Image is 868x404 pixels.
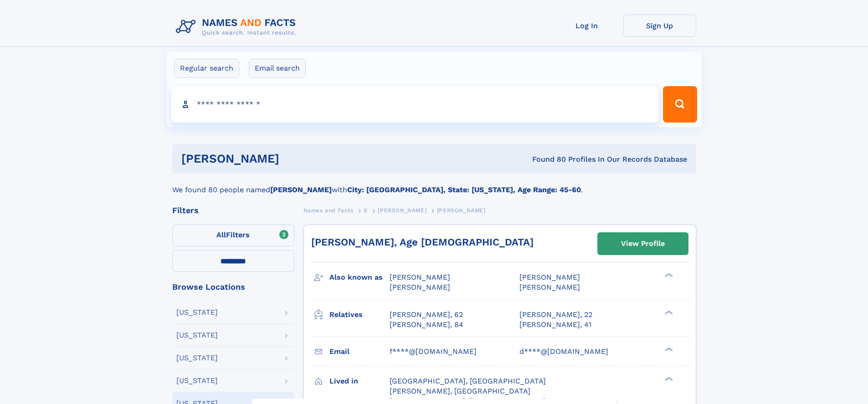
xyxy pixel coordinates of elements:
[172,174,696,195] div: We found 80 people named with .
[249,59,306,78] label: Email search
[406,154,687,164] div: Found 80 Profiles In Our Records Database
[270,185,332,194] b: [PERSON_NAME]
[519,273,580,281] span: [PERSON_NAME]
[390,273,450,281] span: [PERSON_NAME]
[378,205,426,216] a: [PERSON_NAME]
[364,207,368,214] span: S
[519,283,580,291] span: [PERSON_NAME]
[216,230,226,239] span: All
[663,376,673,382] div: ❯
[663,86,697,123] button: Search Button
[390,387,530,395] span: [PERSON_NAME], [GEOGRAPHIC_DATA]
[329,344,390,359] h3: Email
[390,320,463,330] a: [PERSON_NAME], 84
[329,307,390,322] h3: Relatives
[663,309,673,315] div: ❯
[176,332,218,339] div: [US_STATE]
[174,59,239,78] label: Regular search
[623,15,696,37] a: Sign Up
[176,354,218,362] div: [US_STATE]
[390,310,463,320] a: [PERSON_NAME], 62
[172,15,303,39] img: Logo Names and Facts
[311,236,534,248] a: [PERSON_NAME], Age [DEMOGRAPHIC_DATA]
[172,225,294,246] label: Filters
[181,153,406,164] h1: [PERSON_NAME]
[347,185,581,194] b: City: [GEOGRAPHIC_DATA], State: [US_STATE], Age Range: 45-60
[172,283,294,291] div: Browse Locations
[621,233,665,254] div: View Profile
[663,272,673,278] div: ❯
[378,207,426,214] span: [PERSON_NAME]
[329,373,390,389] h3: Lived in
[364,205,368,216] a: S
[598,233,688,255] a: View Profile
[176,309,218,316] div: [US_STATE]
[171,86,659,123] input: search input
[176,377,218,384] div: [US_STATE]
[550,15,623,37] a: Log In
[663,346,673,352] div: ❯
[390,283,450,291] span: [PERSON_NAME]
[519,310,592,320] a: [PERSON_NAME], 22
[390,377,546,385] span: [GEOGRAPHIC_DATA], [GEOGRAPHIC_DATA]
[437,207,486,214] span: [PERSON_NAME]
[303,205,354,216] a: Names and Facts
[172,206,294,215] div: Filters
[519,320,591,330] a: [PERSON_NAME], 41
[329,270,390,285] h3: Also known as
